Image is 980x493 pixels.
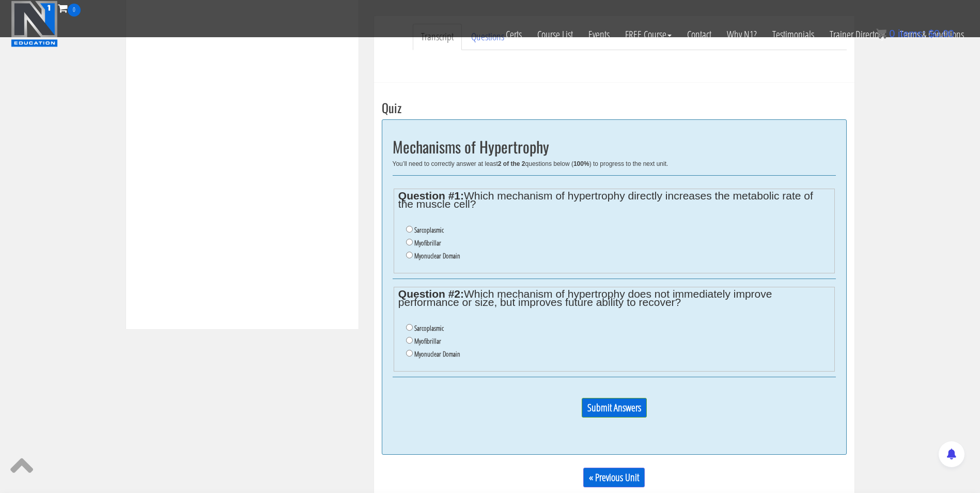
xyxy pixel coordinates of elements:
[58,1,81,15] a: 0
[765,17,822,53] a: Testimonials
[398,288,464,300] strong: Question #2:
[414,226,444,234] label: Sarcoplasmic
[530,17,581,53] a: Course List
[889,28,895,39] span: 0
[928,28,934,39] span: $
[583,468,645,487] a: « Previous Unit
[582,398,647,418] input: Submit Answers
[414,324,444,332] label: Sarcoplasmic
[876,28,954,39] a: 0 items: $0.00
[398,192,830,208] legend: Which mechanism of hypertrophy directly increases the metabolic rate of the muscle cell?
[719,17,765,53] a: Why N1?
[617,17,679,53] a: FREE Course
[928,28,954,39] bdi: 0.00
[393,160,836,167] div: You’ll need to correctly answer at least questions below ( ) to progress to the next unit.
[498,17,530,53] a: Certs
[679,17,719,53] a: Contact
[892,17,972,53] a: Terms & Conditions
[581,17,617,53] a: Events
[414,252,460,260] label: Myonuclear Domain
[414,350,460,358] label: Myonuclear Domain
[414,239,441,247] label: Myofibrillar
[414,337,441,345] label: Myofibrillar
[898,28,925,39] span: items:
[876,28,886,39] img: icon11.png
[68,4,81,17] span: 0
[382,101,847,114] h3: Quiz
[573,160,589,167] b: 100%
[498,160,525,167] b: 2 of the 2
[822,17,892,53] a: Trainer Directory
[398,290,830,306] legend: Which mechanism of hypertrophy does not immediately improve performance or size, but improves fut...
[11,1,58,47] img: n1-education
[393,138,836,155] h2: Mechanisms of Hypertrophy
[398,190,464,202] strong: Question #1:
